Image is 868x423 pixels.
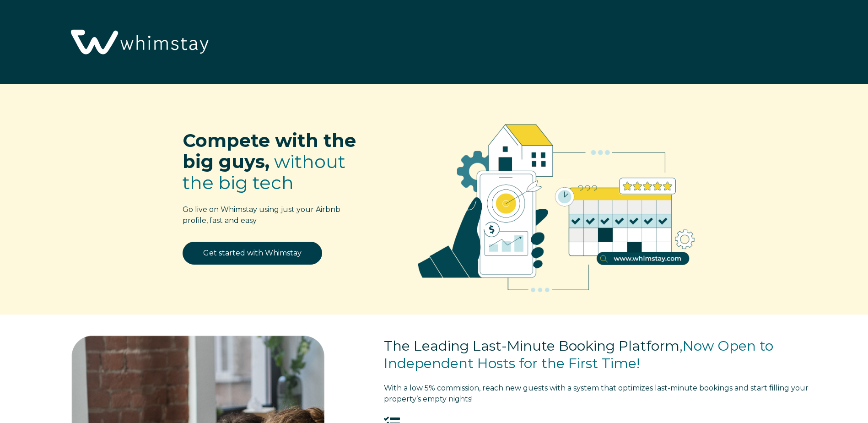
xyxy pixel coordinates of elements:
[64,5,213,81] img: Whimstay Logo-02 1
[384,384,809,403] span: tart filling your property’s empty nights!
[384,337,773,372] span: Now Open to Independent Hosts for the First Time!
[183,242,322,265] a: Get started with Whimstay
[183,150,345,194] span: without the big tech
[395,98,717,309] img: RBO Ilustrations-02
[183,205,340,225] span: Go live on Whimstay using just your Airbnb profile, fast and easy
[183,129,356,173] span: Compete with the big guys,
[384,337,683,354] span: The Leading Last-Minute Booking Platform,
[384,384,754,392] span: With a low 5% commission, reach new guests with a system that optimizes last-minute bookings and s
